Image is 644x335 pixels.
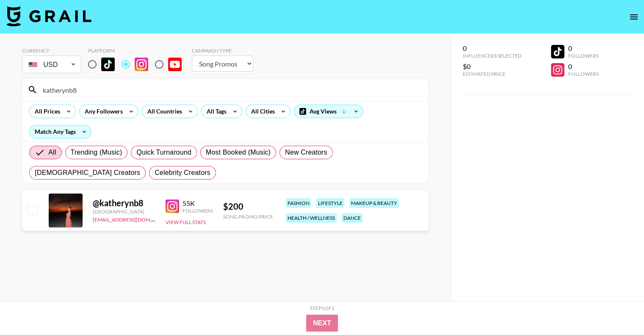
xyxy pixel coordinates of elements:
[135,58,148,71] img: Instagram
[35,168,140,178] span: [DEMOGRAPHIC_DATA] Creators
[192,47,253,54] div: Campaign Type
[182,208,213,214] div: Followers
[93,208,155,215] div: [GEOGRAPHIC_DATA]
[223,213,273,220] div: Song Promo Price
[625,8,642,25] button: open drawer
[316,198,344,208] div: lifestyle
[30,125,91,138] div: Match Any Tags
[285,147,327,158] span: New Creators
[463,62,522,71] div: $0
[30,105,62,118] div: All Prices
[568,62,598,71] div: 0
[48,147,56,158] span: All
[80,105,124,118] div: Any Followers
[568,53,598,59] div: Followers
[155,168,210,178] span: Celebrity Creators
[349,198,399,208] div: makeup & beauty
[142,105,184,118] div: All Countries
[223,201,273,212] div: $ 200
[568,71,598,77] div: Followers
[306,315,338,332] button: Next
[71,147,122,158] span: Trending (Music)
[136,147,191,158] span: Quick Turnaround
[88,47,188,54] div: Platform
[7,6,91,26] img: Grail Talent
[342,213,362,223] div: dance
[310,305,334,311] div: Step 1 of 2
[246,105,276,118] div: All Cities
[463,44,522,53] div: 0
[286,213,337,223] div: health / wellness
[294,105,363,118] div: Avg Views
[206,147,271,158] span: Most Booked (Music)
[602,293,634,325] iframe: Drift Widget Chat Controller
[568,44,598,53] div: 0
[166,219,206,225] button: View Full Stats
[168,58,182,71] img: YouTube
[101,58,115,71] img: TikTok
[182,199,213,208] div: 55K
[463,71,522,77] div: Estimated Price
[286,198,311,208] div: fashion
[38,83,423,97] input: Search by User Name
[202,105,228,118] div: All Tags
[22,47,81,54] div: Currency
[463,53,522,59] div: Influencers Selected
[93,198,155,208] div: @ katherynb8
[24,57,80,72] div: USD
[166,199,179,213] img: Instagram
[93,215,178,223] a: [EMAIL_ADDRESS][DOMAIN_NAME]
